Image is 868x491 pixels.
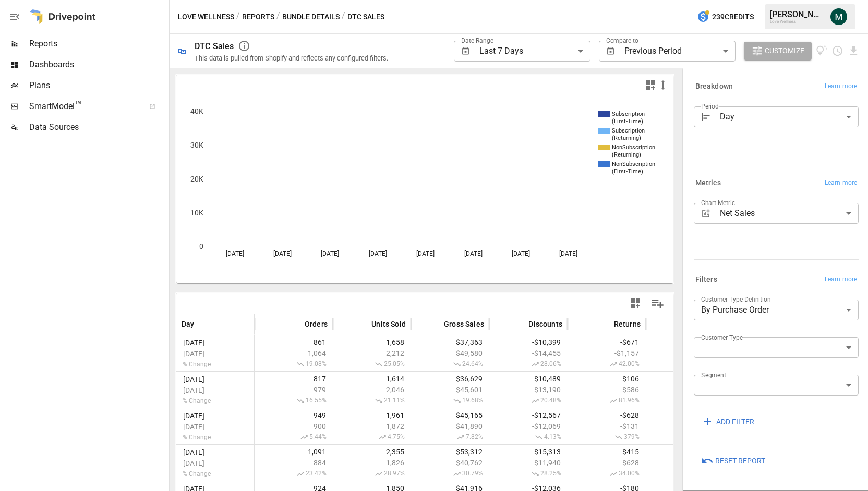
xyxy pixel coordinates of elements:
span: -$415 [573,448,641,456]
span: 20.48% [495,397,562,405]
span: $45,165 [416,411,484,420]
span: 239 Credits [712,10,754,23]
span: $37,363 [416,338,484,346]
span: $49,580 [416,349,484,357]
span: 1,091 [260,448,328,456]
span: $31,970 [651,411,719,420]
span: 884 [260,459,328,467]
label: Segment [701,370,726,379]
text: (First-Time) [612,168,643,175]
text: [DATE] [416,250,435,257]
label: Date Range [461,36,493,45]
span: % Change [182,470,212,477]
svg: A chart. [176,95,666,283]
div: DTC Sales [195,41,234,51]
div: / [342,10,345,23]
div: 🛍 [178,46,186,56]
span: Last 7 Days [479,46,523,56]
span: 979 [260,386,328,394]
span: 19.68% [416,397,484,405]
div: By Purchase Order [694,300,859,320]
span: Units Sold [371,319,406,329]
h6: Breakdown [695,81,733,92]
span: [DATE] [182,386,212,394]
span: 1,658 [338,338,406,346]
span: 22.59% [651,360,719,368]
span: ™ [75,99,82,112]
span: SmartModel [29,100,138,113]
span: 28.25% [495,470,562,478]
button: Sort [513,317,527,331]
span: -$1,157 [573,349,641,357]
span: $31,826 [651,386,719,394]
span: -$106 [573,375,641,383]
span: 30.79% [416,470,484,478]
span: Learn more [825,81,857,92]
text: 20K [190,175,203,183]
button: Michael Cormack [824,2,853,31]
span: $33,968 [651,349,719,357]
button: Reports [242,10,274,23]
text: NonSubscription [612,144,655,151]
span: 18.20% [651,397,719,405]
text: Subscription [612,111,645,117]
button: Sort [196,317,210,331]
span: -$12,567 [495,411,562,420]
span: 28.97% [338,470,406,478]
span: 1,872 [338,422,406,430]
span: [DATE] [182,448,212,457]
text: 10K [190,209,203,217]
span: $53,312 [416,448,484,456]
label: Period [701,102,719,111]
text: 0 [199,242,203,250]
span: Plans [29,79,167,92]
div: This data is pulled from Shopify and reflects any configured filters. [195,54,388,62]
span: 23.42% [260,470,328,478]
text: (Returning) [612,151,641,158]
div: Love Wellness [770,19,824,24]
span: Gross Sales [444,319,484,329]
span: $40,762 [416,459,484,467]
span: 7.68% [651,433,719,441]
span: [DATE] [182,459,212,468]
span: 21.11% [338,397,406,405]
span: -$131 [573,422,641,430]
span: 1,064 [260,349,328,357]
span: -$10,399 [495,338,562,346]
span: -$628 [573,459,641,467]
text: [DATE] [559,250,577,257]
button: Sort [428,317,443,331]
text: NonSubscription [612,161,655,167]
span: 34.00% [573,470,641,478]
span: 81.96% [573,397,641,405]
div: [PERSON_NAME] [770,9,824,19]
text: 30K [190,141,203,149]
span: 28.06% [495,360,562,368]
span: 2,355 [338,448,406,456]
span: -$14,455 [495,349,562,357]
span: Learn more [825,274,857,285]
span: 42.00% [573,360,641,368]
text: [DATE] [226,250,244,257]
span: % Change [182,434,212,441]
span: Dashboards [29,58,167,71]
span: 19.08% [260,360,328,368]
span: Orders [305,319,328,329]
span: 24.64% [416,360,484,368]
span: 7.82% [416,433,484,441]
span: -$13,190 [495,386,562,394]
label: Chart Metric [701,198,735,207]
span: Returns [614,319,641,329]
span: % Change [182,397,212,404]
span: [DATE] [182,339,212,347]
span: [DATE] [182,412,212,420]
span: 25.05% [338,360,406,368]
label: Customer Type [701,333,743,342]
span: 949 [260,411,328,420]
span: $45,601 [416,386,484,394]
span: $29,690 [651,422,719,430]
span: Discounts [528,319,562,329]
div: Net Sales [720,203,859,224]
img: Michael Cormack [830,8,847,25]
